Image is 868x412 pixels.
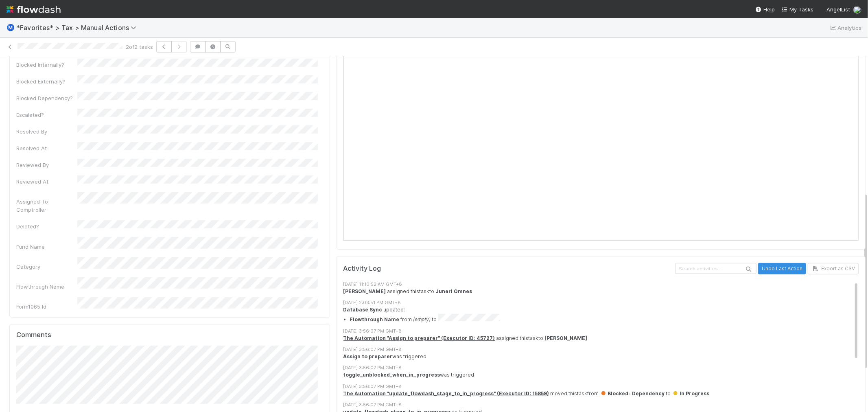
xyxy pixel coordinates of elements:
button: Undo Last Action [758,263,806,274]
div: Resolved At [16,144,77,152]
a: The Automation "Assign to preparer" (Executor ID: 45727) [343,335,495,341]
div: Flowthrough Name [16,283,77,291]
strong: Assign to preparer [343,353,393,359]
div: moved this task from to [343,390,866,397]
strong: [PERSON_NAME] [545,335,588,341]
div: Resolved By [16,127,77,136]
div: was triggered [343,371,866,379]
div: updated: [343,306,866,323]
span: Ⓜ️ [7,24,15,31]
li: from to [350,314,866,324]
div: Escalated? [16,111,77,119]
a: Analytics [829,23,861,33]
div: [DATE] 3:56:07 PM GMT+8 [343,401,866,408]
img: logo-inverted-e16ddd16eac7371096b0.svg [7,2,61,16]
div: Deleted? [16,222,77,230]
strong: [PERSON_NAME] [343,288,386,294]
div: Blocked Internally? [16,61,77,69]
strong: Flowthrough Name [350,316,400,322]
input: Search activities... [675,263,756,274]
span: My Tasks [781,6,813,13]
span: In Progress [672,390,710,397]
strong: toggle_unblocked_when_in_progress [343,372,440,378]
div: was triggered [343,353,866,360]
div: Assigned To Comptroller [16,197,77,214]
div: Reviewed At [16,178,77,186]
span: 2 of 2 tasks [126,43,153,51]
div: Blocked Externally? [16,77,77,85]
div: [DATE] 3:56:07 PM GMT+8 [343,346,866,353]
img: avatar_de77a991-7322-4664-a63d-98ba485ee9e0.png [853,6,861,14]
button: Export as CSV [808,263,859,274]
h5: Comments [16,331,323,339]
div: Reviewed By [16,161,77,169]
div: Blocked Dependency? [16,94,77,102]
div: Help [755,5,775,13]
em: (empty) [413,316,431,322]
a: My Tasks [781,5,813,13]
h5: Activity Log [343,265,673,273]
span: Blocked- Dependency [600,390,665,397]
div: Fund Name [16,243,77,251]
div: Form1065 Id [16,302,77,311]
div: Category [16,263,77,271]
div: [DATE] 3:56:07 PM GMT+8 [343,383,866,390]
div: [DATE] 3:56:07 PM GMT+8 [343,364,866,371]
div: [DATE] 3:56:07 PM GMT+8 [343,328,866,335]
strong: Junerl Omnes [436,288,472,294]
div: [DATE] 2:03:51 PM GMT+8 [343,299,866,306]
span: AngelList [826,6,850,13]
span: *Favorites* > Tax > Manual Actions [16,24,140,32]
div: assigned this task to [343,288,866,295]
strong: Database Sync [343,307,383,313]
div: assigned this task to [343,335,866,342]
div: [DATE] 11:10:52 AM GMT+8 [343,281,866,288]
a: The Automation "update_flowdash_stage_to_in_progress" (Executor ID: 15859) [343,390,549,397]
